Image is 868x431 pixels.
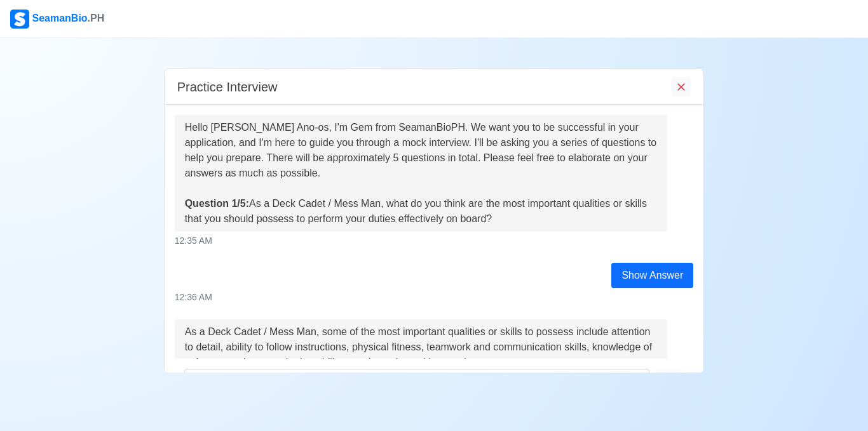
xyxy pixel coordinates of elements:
div: Hello [PERSON_NAME] Ano-os, I'm Gem from SeamanBioPH. We want you to be successful in your applic... [185,120,658,227]
img: Logo [10,10,29,29]
strong: Question 1/5: [185,198,249,209]
button: End Interview [672,77,691,96]
div: Show Answer [611,263,693,288]
h5: Practice Interview [177,79,278,95]
div: 12:35 AM [175,234,694,248]
div: 12:36 AM [175,291,694,304]
div: As a Deck Cadet / Mess Man, some of the most important qualities or skills to possess include att... [185,324,658,416]
div: SeamanBio [10,10,104,29]
span: .PH [88,13,105,23]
